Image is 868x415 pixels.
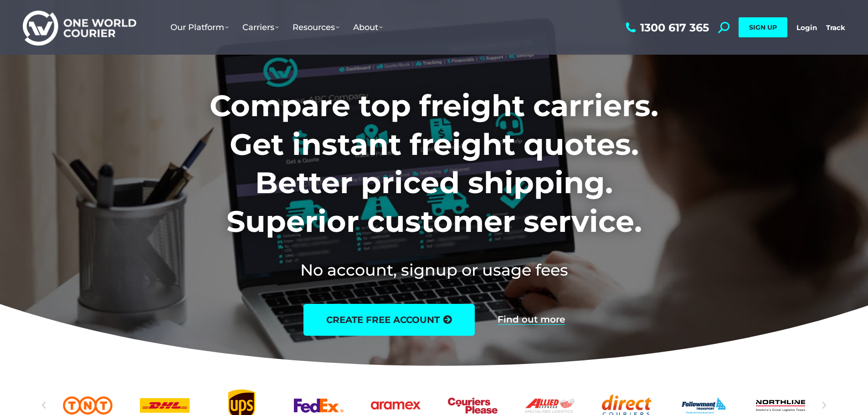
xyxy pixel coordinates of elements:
span: Our Platform [170,22,229,32]
h1: Compare top freight carriers. Get instant freight quotes. Better priced shipping. Superior custom... [149,87,719,241]
img: One World Courier [23,9,136,46]
a: 1300 617 365 [623,22,709,33]
a: Our Platform [164,13,236,41]
h2: No account, signup or usage fees [149,259,719,281]
a: SIGN UP [739,17,787,37]
a: Track [826,23,845,32]
a: About [346,13,390,41]
a: Find out more [498,315,565,325]
span: SIGN UP [749,23,777,31]
a: Carriers [236,13,286,41]
a: Resources [286,13,346,41]
span: About [353,22,383,32]
a: Login [796,23,817,32]
span: Carriers [242,22,279,32]
a: create free account [303,304,475,336]
span: Resources [293,22,339,32]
